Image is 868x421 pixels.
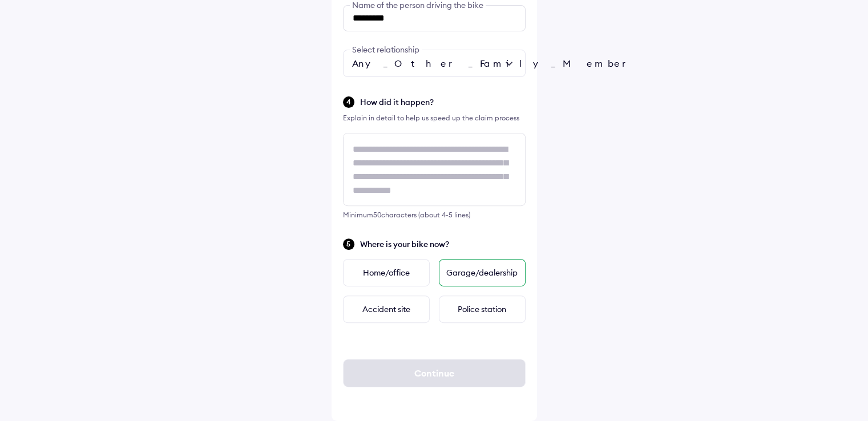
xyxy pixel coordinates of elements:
[343,211,526,219] div: Minimum 50 characters (about 4-5 lines)
[343,295,430,323] div: Accident site
[352,58,641,69] span: Any_Other_Family_Member
[343,259,430,286] div: Home/office
[343,112,526,124] div: Explain in detail to help us speed up the claim process
[360,96,526,108] span: How did it happen?
[439,259,526,286] div: Garage/dealership
[439,295,526,323] div: Police station
[360,238,526,250] span: Where is your bike now?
